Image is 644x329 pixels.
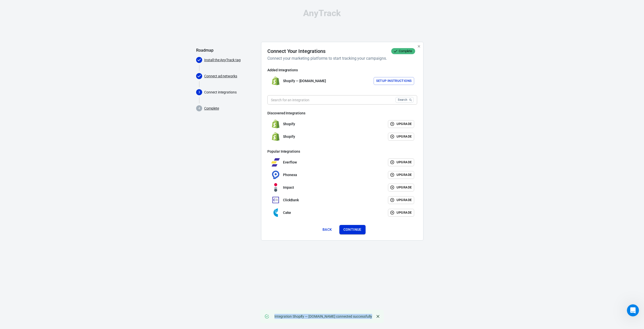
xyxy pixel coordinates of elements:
button: Back [319,225,335,234]
img: Everflow [271,158,280,167]
button: Upgrade [388,209,414,217]
text: 4 [198,107,200,110]
button: Upgrade [388,120,414,128]
a: Complete [204,106,219,111]
span: Messages [66,170,85,173]
img: Impact [271,183,280,192]
p: Shopify [283,134,295,139]
h6: Added Integrations [267,68,417,73]
p: Phonexa [283,172,297,178]
button: Messages [50,157,101,177]
button: Upgrade [388,158,414,166]
h5: Roadmap [196,48,257,53]
img: Phonexa [271,171,280,179]
button: Upgrade [388,133,414,141]
h1: Messages [37,2,64,11]
span: Complete [397,49,414,54]
p: Cake [283,210,291,215]
iframe: Intercom live chat [627,304,639,316]
p: Shopify [283,121,295,127]
div: Integration Shopify — [DOMAIN_NAME] connected successfully [272,312,374,321]
button: Close [374,313,382,320]
p: Everflow [283,160,297,165]
span: Home [20,170,30,173]
button: Upgrade [388,171,414,179]
text: 3 [198,90,200,94]
h6: Discovered Integrations [267,111,417,116]
p: Impact [283,185,294,190]
span: If you still need help with setting up your personalized onboarding tracking plan, I’m here to as... [18,17,381,21]
input: Search for an integration [267,95,393,105]
img: Profile image for AnyTrack [6,17,16,27]
img: Cake [271,208,280,217]
button: Upgrade [388,184,414,191]
img: Shopify [271,132,280,141]
button: Setup Instructions [374,77,414,85]
img: Shopify [271,77,280,85]
img: ClickBank [271,196,280,204]
p: ClickBank [283,198,299,203]
p: Shopify — [DOMAIN_NAME] [283,78,326,84]
button: Search [396,97,414,103]
h6: Popular Integrations [267,149,417,154]
button: Ask a question [28,142,73,152]
a: Connect ad networks [204,74,237,79]
button: Upgrade [388,196,414,204]
p: Connect integrations [204,90,257,95]
a: Install the AnyTrack tag [204,57,241,63]
button: Continue [339,225,366,234]
img: Shopify [271,120,280,128]
h4: Connect Your Integrations [267,48,326,54]
div: • 3h ago [35,22,49,27]
div: AnyTrack [196,9,448,18]
h6: Connect your marketing platforms to start tracking your campaigns. [267,55,415,61]
div: AnyTrack [18,22,34,27]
